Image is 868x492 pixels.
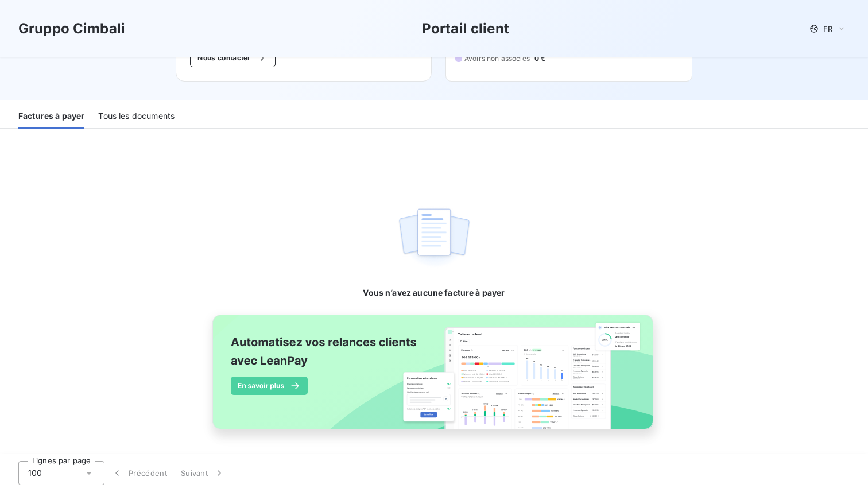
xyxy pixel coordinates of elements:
button: Suivant [174,461,232,485]
button: Nous contacter [190,49,275,67]
span: 0 € [534,53,545,64]
div: Factures à payer [18,104,84,129]
h3: Portail client [422,18,509,39]
img: empty state [397,202,471,273]
span: FR [823,24,832,33]
span: Avoirs non associés [464,53,530,64]
span: 100 [28,467,42,479]
h3: Gruppo Cimbali [18,18,125,39]
button: Précédent [104,461,174,485]
div: Tous les documents [98,104,175,129]
span: Vous n’avez aucune facture à payer [363,287,505,299]
img: banner [202,308,666,449]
